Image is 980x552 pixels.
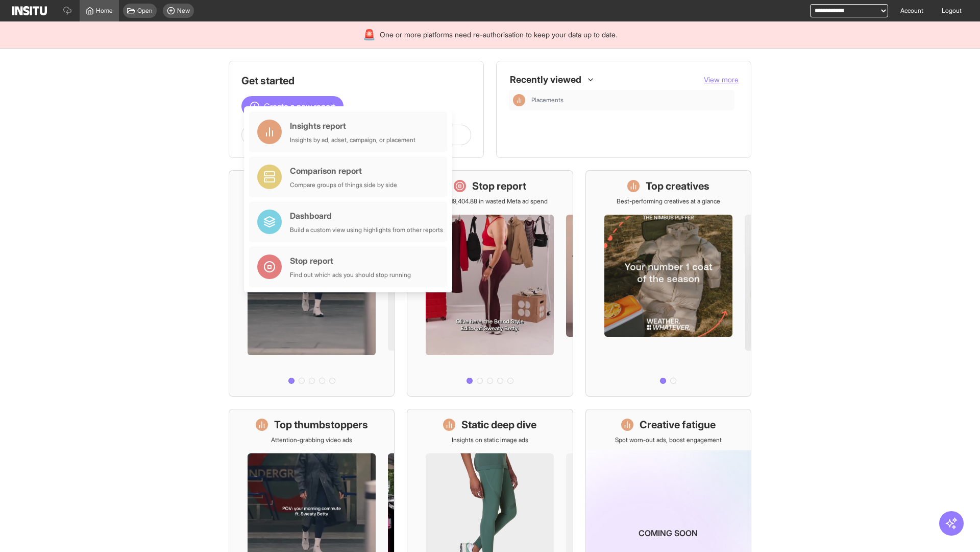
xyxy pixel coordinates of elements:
[274,418,368,432] h1: Top thumbstoppers
[137,7,153,15] span: Open
[617,197,720,205] p: Best-performing creatives at a glance
[452,436,528,444] p: Insights on static image ads
[585,170,751,397] a: Top creativesBest-performing creatives at a glance
[380,30,617,40] span: One or more platforms need re-authorisation to keep your data up to date.
[513,94,525,106] div: Insights
[704,75,739,84] span: View more
[407,170,573,397] a: Stop reportSave £19,404.88 in wasted Meta ad spend
[290,210,443,222] div: Dashboard
[290,136,415,144] div: Insights by ad, adset, campaign, or placement
[363,28,376,42] div: 🚨
[264,100,335,112] span: Create a new report
[290,165,397,177] div: Comparison report
[531,96,730,104] span: Placements
[646,179,709,193] h1: Top creatives
[531,96,563,104] span: Placements
[290,120,415,132] div: Insights report
[290,255,411,267] div: Stop report
[472,179,526,193] h1: Stop report
[241,96,344,117] button: Create a new report
[290,181,397,189] div: Compare groups of things side by side
[96,7,113,15] span: Home
[704,75,739,85] button: View more
[241,74,471,88] h1: Get started
[12,6,47,15] img: Logo
[432,197,548,205] p: Save £19,404.88 in wasted Meta ad spend
[461,418,536,432] h1: Static deep dive
[229,170,395,397] a: What's live nowSee all active ads instantly
[271,436,352,444] p: Attention-grabbing video ads
[290,271,411,279] div: Find out which ads you should stop running
[290,226,443,234] div: Build a custom view using highlights from other reports
[177,7,190,15] span: New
